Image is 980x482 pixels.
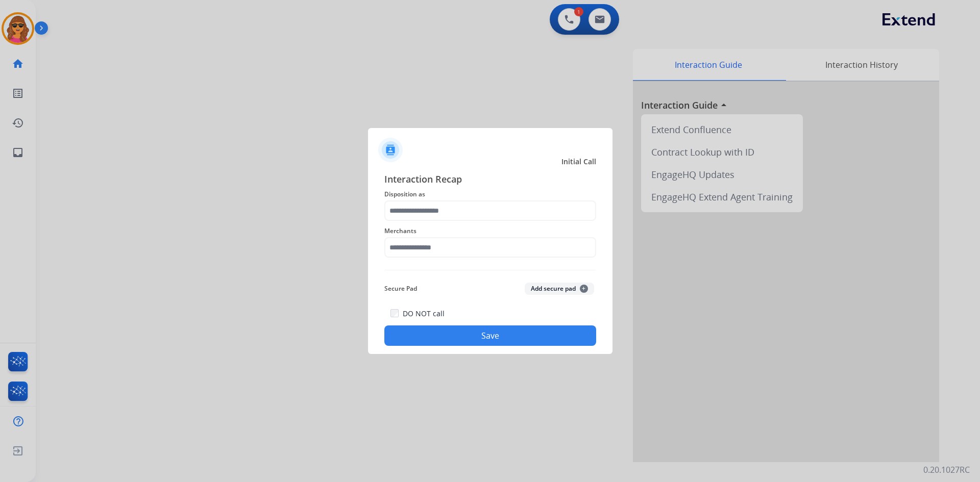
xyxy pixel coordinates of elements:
span: Merchants [384,225,596,237]
span: + [580,285,588,293]
img: contactIcon [378,138,403,162]
button: Save [384,325,596,346]
button: Add secure pad+ [525,283,594,295]
span: Interaction Recap [384,172,596,188]
label: DO NOT call [403,309,445,319]
p: 0.20.1027RC [923,464,970,476]
span: Initial Call [561,157,596,167]
span: Disposition as [384,188,596,200]
span: Secure Pad [384,283,417,295]
img: contact-recap-line.svg [384,270,596,270]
